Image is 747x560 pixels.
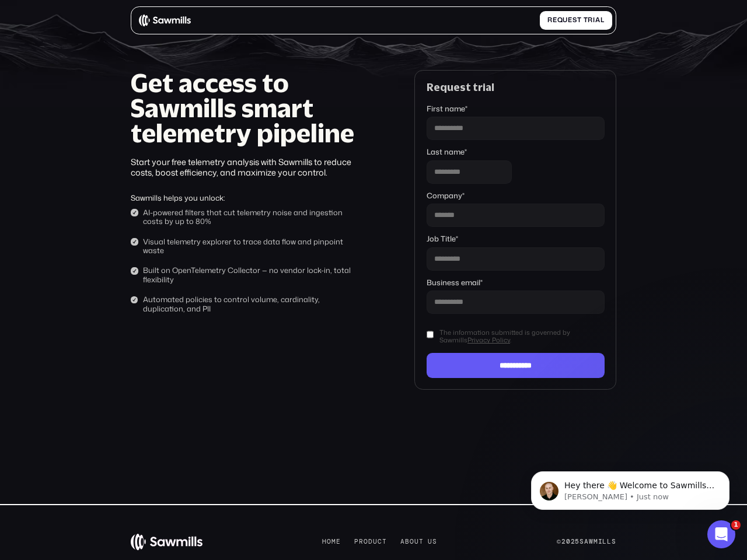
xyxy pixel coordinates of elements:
span: Business email [427,277,480,288]
span: e [553,16,557,24]
span: t [577,16,582,24]
div: Sawmills helps you unlock: [131,194,363,202]
span: P [354,538,359,545]
input: The information submitted is governed by SawmillsPrivacy Policy. [427,331,434,338]
span: d [368,538,373,545]
span: R [547,16,553,24]
span: Job Title [427,233,456,244]
span: l [601,16,605,24]
a: Home [322,538,340,545]
span: s [432,538,437,545]
span: r [588,16,593,24]
span: i [593,16,595,24]
span: u [414,538,419,545]
span: t [382,538,387,545]
div: AI-powered filters that cut telemetry noise and ingestion costs by up to 80% [143,208,364,226]
div: Built on OpenTelemetry Collector — no vendor lock-in, total flexibility [143,266,364,284]
span: Last name [427,146,465,157]
span: m [331,538,336,545]
div: Visual telemetry explorer to trace data flow and pinpoint waste [143,237,364,256]
span: 1 [731,520,741,530]
span: Company [427,190,462,201]
span: e [336,538,341,545]
span: u [428,538,432,545]
a: Requesttrial [540,11,612,30]
span: a [595,16,601,24]
iframe: Intercom live chat [707,520,735,548]
span: u [373,538,378,545]
span: q [557,16,563,24]
span: o [327,538,331,545]
div: Start your free telemetry analysis with Sawmills to reduce costs, boost efficiency, and maximize ... [131,157,363,178]
span: e [568,16,573,24]
span: t [419,538,424,545]
iframe: Intercom notifications message [514,447,747,528]
span: A [400,538,405,545]
h1: Get access to Sawmills smart telemetry pipeline [131,70,363,146]
span: s [573,16,577,24]
span: o [410,538,414,545]
a: Privacy Policy [467,335,510,345]
div: Automated policies to control volume, cardinality, duplication, and PII [143,295,364,313]
span: b [405,538,410,545]
span: First name [427,103,465,114]
span: c [378,538,382,545]
a: Aboutus [400,538,437,545]
span: u [563,16,568,24]
span: 2025 [561,537,580,545]
div: Request trial [427,82,605,93]
span: The information submitted is governed by Sawmills . [439,329,605,345]
a: Product [354,538,386,545]
span: t [584,16,588,24]
div: © Sawmills [557,538,616,545]
span: H [322,538,327,545]
span: o [364,538,368,545]
span: r [359,538,364,545]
